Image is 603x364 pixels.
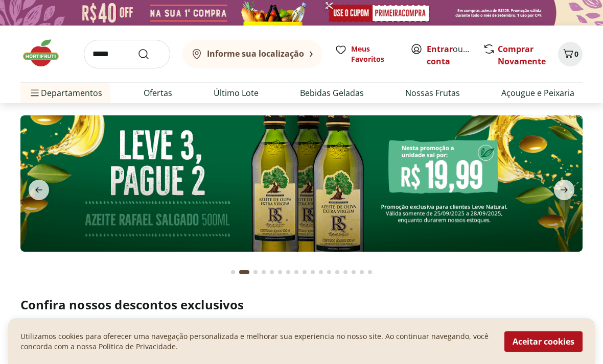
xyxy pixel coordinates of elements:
img: Hortifruti [20,38,72,68]
a: Bebidas Geladas [300,87,364,99]
button: next [546,180,583,200]
button: Go to page 5 from fs-carousel [268,260,276,284]
a: Meus Favoritos [335,44,398,64]
button: Go to page 7 from fs-carousel [284,260,292,284]
button: Informe sua localização [182,40,322,68]
span: Meus Favoritos [351,44,398,64]
a: Último Lote [214,87,259,99]
button: Go to page 14 from fs-carousel [341,260,350,284]
button: Go to page 15 from fs-carousel [350,260,358,284]
button: Go to page 12 from fs-carousel [325,260,333,284]
button: Go to page 9 from fs-carousel [300,260,309,284]
img: aziete [20,115,583,251]
button: Go to page 10 from fs-carousel [309,260,317,284]
a: Ofertas [144,87,172,99]
button: Go to page 13 from fs-carousel [333,260,341,284]
input: search [84,40,170,68]
button: Go to page 1 from fs-carousel [229,260,237,284]
h2: Confira nossos descontos exclusivos [20,297,583,313]
button: Go to page 6 from fs-carousel [276,260,284,284]
a: Comprar Novamente [498,43,546,67]
button: previous [20,180,57,200]
span: 0 [574,49,578,59]
b: Informe sua localização [207,48,304,59]
button: Go to page 11 from fs-carousel [317,260,325,284]
a: Entrar [427,43,453,55]
button: Submit Search [137,48,162,60]
button: Go to page 4 from fs-carousel [260,260,268,284]
a: Nossas Frutas [405,87,460,99]
a: Açougue e Peixaria [501,87,574,99]
a: Criar conta [427,43,483,67]
button: Go to page 16 from fs-carousel [358,260,366,284]
span: Departamentos [29,81,102,105]
button: Carrinho [558,42,583,66]
p: Utilizamos cookies para oferecer uma navegação personalizada e melhorar sua experiencia no nosso ... [20,331,492,352]
button: Aceitar cookies [504,331,583,352]
span: ou [427,43,472,67]
button: Go to page 8 from fs-carousel [292,260,300,284]
button: Current page from fs-carousel [237,260,251,284]
button: Menu [29,81,41,105]
button: Go to page 17 from fs-carousel [366,260,374,284]
button: Go to page 3 from fs-carousel [251,260,260,284]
